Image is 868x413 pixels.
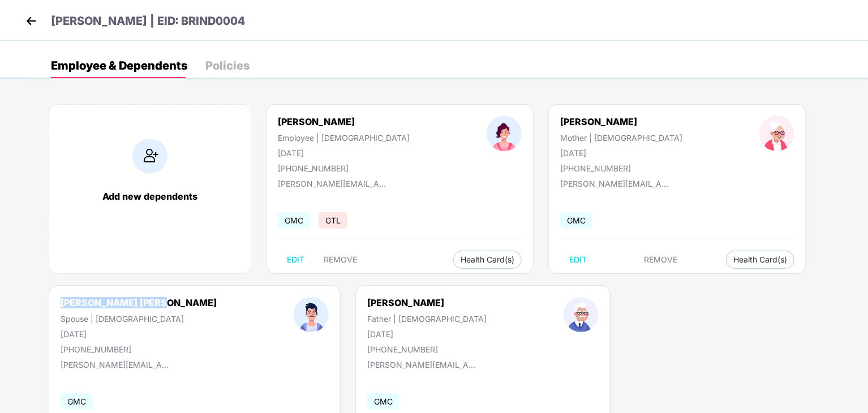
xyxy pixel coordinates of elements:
[367,297,487,308] div: [PERSON_NAME]
[560,179,673,188] div: [PERSON_NAME][EMAIL_ADDRESS][DOMAIN_NAME]
[278,148,410,158] div: [DATE]
[61,345,217,354] div: [PHONE_NUMBER]
[51,60,187,71] div: Employee & Dependents
[278,251,313,269] button: EDIT
[287,255,304,264] span: EDIT
[61,393,93,410] span: GMC
[759,116,794,151] img: profileImage
[644,255,678,264] span: REMOVE
[61,314,217,324] div: Spouse | [DEMOGRAPHIC_DATA]
[367,314,487,324] div: Father | [DEMOGRAPHIC_DATA]
[564,297,599,332] img: profileImage
[278,179,391,188] div: [PERSON_NAME][EMAIL_ADDRESS][DOMAIN_NAME]
[733,257,787,263] span: Health Card(s)
[635,251,687,269] button: REMOVE
[319,212,347,229] span: GTL
[278,212,310,229] span: GMC
[461,257,514,263] span: Health Card(s)
[315,251,366,269] button: REMOVE
[205,60,250,71] div: Policies
[23,12,40,29] img: back
[569,255,587,264] span: EDIT
[560,164,682,173] div: [PHONE_NUMBER]
[367,329,487,339] div: [DATE]
[61,329,217,339] div: [DATE]
[132,139,167,174] img: addIcon
[367,393,399,410] span: GMC
[560,133,682,143] div: Mother | [DEMOGRAPHIC_DATA]
[487,116,522,151] img: profileImage
[726,251,794,269] button: Health Card(s)
[367,360,480,369] div: [PERSON_NAME][EMAIL_ADDRESS][DOMAIN_NAME]
[278,116,410,127] div: [PERSON_NAME]
[560,212,592,229] span: GMC
[61,360,174,369] div: [PERSON_NAME][EMAIL_ADDRESS][DOMAIN_NAME]
[51,12,245,30] p: [PERSON_NAME] | EID: BRIND0004
[278,133,410,143] div: Employee | [DEMOGRAPHIC_DATA]
[278,164,410,173] div: [PHONE_NUMBER]
[61,191,239,202] div: Add new dependents
[560,251,596,269] button: EDIT
[324,255,357,264] span: REMOVE
[453,251,522,269] button: Health Card(s)
[367,345,487,354] div: [PHONE_NUMBER]
[294,297,329,332] img: profileImage
[560,148,682,158] div: [DATE]
[560,116,682,127] div: [PERSON_NAME]
[61,297,217,308] div: [PERSON_NAME] [PERSON_NAME]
